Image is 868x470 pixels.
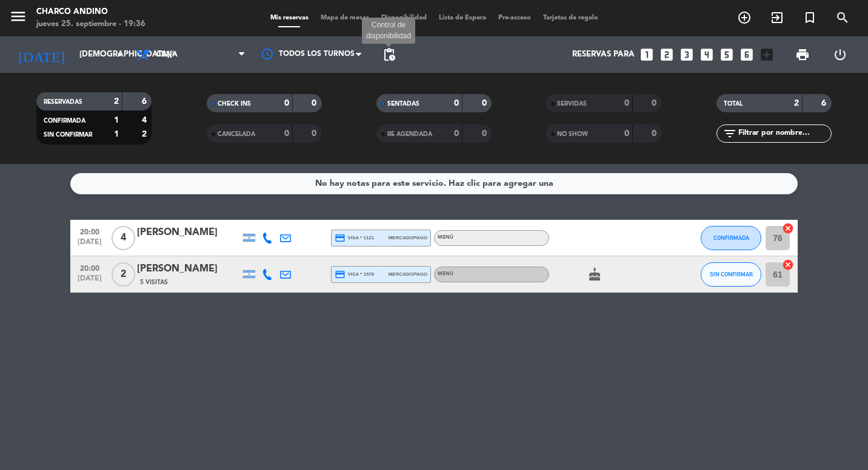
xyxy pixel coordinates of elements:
span: RE AGENDADA [387,131,432,137]
i: power_settings_new [833,47,847,62]
strong: 1 [114,130,119,138]
strong: 0 [312,99,319,107]
strong: 0 [454,99,459,107]
span: CONFIRMADA [713,234,749,241]
span: visa * 1578 [335,269,374,280]
i: looks_3 [679,47,695,63]
span: MENÚ [438,271,453,276]
i: looks_one [639,47,655,63]
span: Tarjetas de regalo [537,15,604,21]
span: CANCELADA [218,131,255,137]
strong: 0 [312,129,319,138]
strong: 4 [142,116,149,124]
input: Filtrar por nombre... [737,127,831,140]
div: No hay notas para este servicio. Haz clic para agregar una [315,177,553,191]
i: looks_6 [739,47,755,63]
i: credit_card [335,269,346,280]
span: mercadopago [389,270,427,278]
i: add_circle_outline [737,10,752,25]
i: cancel [782,259,794,271]
strong: 2 [114,97,119,106]
span: 20:00 [75,261,105,274]
div: Charco Andino [36,6,145,18]
span: Mis reservas [264,15,315,21]
span: print [795,47,810,62]
i: cake [587,267,602,282]
div: [PERSON_NAME] [137,225,240,240]
i: looks_5 [719,47,735,63]
span: CONFIRMADA [44,118,85,124]
strong: 6 [142,97,149,106]
span: SERVIDAS [557,101,587,107]
strong: 0 [482,99,489,107]
strong: 0 [652,99,659,107]
strong: 0 [652,129,659,138]
div: LOG OUT [821,36,859,73]
strong: 2 [142,130,149,138]
strong: 0 [284,129,289,138]
span: TOTAL [724,101,743,107]
span: Reservas para [572,50,635,60]
strong: 6 [821,99,829,107]
i: arrow_drop_down [113,47,127,62]
span: SIN CONFIRMAR [710,271,753,278]
strong: 1 [114,116,119,124]
i: cancel [782,222,794,234]
i: turned_in_not [803,10,817,25]
span: pending_actions [382,47,396,62]
button: SIN CONFIRMAR [701,262,761,287]
div: [PERSON_NAME] [137,261,240,277]
span: 2 [112,262,135,287]
i: credit_card [335,233,346,244]
span: CHECK INS [218,101,251,107]
span: mercadopago [389,234,427,242]
i: looks_two [659,47,675,63]
strong: 0 [624,129,629,138]
i: exit_to_app [770,10,784,25]
i: menu [9,7,27,26]
button: CONFIRMADA [701,226,761,250]
div: jueves 25. septiembre - 19:36 [36,18,145,30]
span: visa * 1121 [335,233,374,244]
strong: 0 [454,129,459,138]
span: Mapa de mesas [315,15,375,21]
span: Lista de Espera [433,15,492,21]
span: SIN CONFIRMAR [44,132,92,138]
i: search [835,10,850,25]
span: Cena [156,50,178,59]
span: 5 Visitas [140,278,168,287]
strong: 0 [482,129,489,138]
i: filter_list [723,126,737,141]
i: [DATE] [9,41,73,68]
button: menu [9,7,27,30]
strong: 2 [794,99,799,107]
span: [DATE] [75,274,105,288]
i: looks_4 [699,47,715,63]
span: 4 [112,226,135,250]
span: Pre-acceso [492,15,537,21]
strong: 0 [284,99,289,107]
span: 20:00 [75,224,105,238]
span: SENTADAS [387,101,419,107]
span: NO SHOW [557,131,588,137]
i: add_box [759,47,775,63]
span: RESERVADAS [44,99,82,105]
span: MENÚ [438,235,453,240]
span: [DATE] [75,238,105,252]
strong: 0 [624,99,629,107]
div: Control de disponibilidad [362,18,415,44]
